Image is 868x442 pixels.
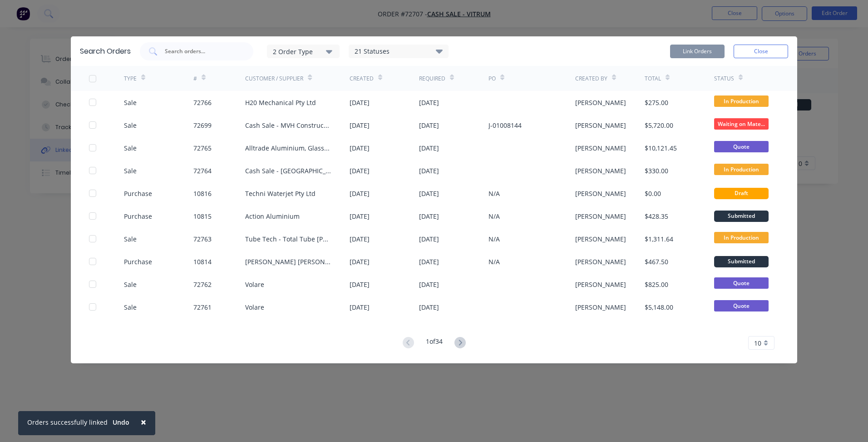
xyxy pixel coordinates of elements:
div: [DATE] [419,234,439,244]
div: [DATE] [419,211,439,221]
div: Sale [124,280,137,289]
div: Sale [124,121,137,130]
div: [DATE] [350,143,370,153]
div: [DATE] [350,189,370,198]
div: Total [645,75,661,83]
div: [DATE] [350,302,370,312]
span: × [141,416,146,428]
div: [PERSON_NAME] [575,121,626,130]
div: [PERSON_NAME] [575,143,626,153]
div: $428.35 [645,211,668,221]
div: [DATE] [419,280,439,289]
div: Sale [124,302,137,312]
div: $0.00 [645,189,661,198]
div: 72761 [193,302,212,312]
div: [PERSON_NAME] [575,257,626,266]
div: 72765 [193,143,212,153]
div: [PERSON_NAME] [575,98,626,107]
div: 72764 [193,166,212,176]
div: $1,311.64 [645,234,673,244]
div: [DATE] [419,257,439,266]
div: [PERSON_NAME] [PERSON_NAME] [GEOGRAPHIC_DATA] [245,257,331,266]
div: [PERSON_NAME] [575,166,626,176]
div: [DATE] [419,166,439,176]
div: Cash Sale - MVH Constructions [245,121,331,130]
div: Required [419,75,445,83]
div: 72766 [193,98,212,107]
div: Status [714,75,734,83]
div: Purchase [124,189,152,198]
div: 10816 [193,189,212,198]
div: [PERSON_NAME] [575,211,626,221]
div: 72762 [193,280,212,289]
div: [DATE] [419,121,439,130]
div: [DATE] [419,189,439,198]
div: Sale [124,166,137,176]
div: Tube Tech - Total Tube [PERSON_NAME] Pty Ltd [245,234,331,244]
div: Purchase [124,211,152,221]
div: Sale [124,143,137,153]
div: N/A [488,211,500,221]
div: [PERSON_NAME] [575,234,626,244]
div: [PERSON_NAME] [575,280,626,289]
div: [DATE] [419,98,439,107]
div: 21 Statuses [349,46,448,56]
span: In Production [714,95,769,107]
button: Link Orders [670,45,725,58]
div: $825.00 [645,280,668,289]
div: Created [350,75,374,83]
button: Close [734,45,788,58]
span: Quote [714,300,769,311]
div: Techni Waterjet Pty Ltd [245,189,316,198]
div: 10814 [193,257,212,266]
div: N/A [488,189,500,198]
div: 10815 [193,211,212,221]
span: Quote [714,141,769,152]
button: 2 Order Type [267,45,340,58]
button: Close [132,411,155,433]
div: PO [488,75,496,83]
div: TYPE [124,75,137,83]
button: Undo [108,416,134,429]
span: Waiting on Mate... [714,118,769,130]
div: [DATE] [350,257,370,266]
div: $330.00 [645,166,668,176]
div: [DATE] [419,302,439,312]
div: [PERSON_NAME] [575,189,626,198]
div: $5,148.00 [645,302,673,312]
div: J-01008144 [488,121,522,130]
div: Alltrade Aluminium, Glass & Stainless Steel P/L [245,143,331,153]
div: [DATE] [419,143,439,153]
div: [DATE] [350,234,370,244]
div: Volare [245,280,264,289]
div: 72763 [193,234,212,244]
div: Customer / Supplier [245,75,303,83]
div: Submitted [714,256,769,267]
div: [DATE] [350,280,370,289]
div: N/A [488,234,500,244]
div: [DATE] [350,211,370,221]
div: [DATE] [350,121,370,130]
div: 2 Order Type [273,46,334,56]
div: 72699 [193,121,212,130]
div: $10,121.45 [645,143,677,153]
div: Sale [124,98,137,107]
div: $467.50 [645,257,668,266]
div: Created By [575,75,607,83]
span: In Production [714,164,769,175]
div: H20 Mechanical Pty Ltd [245,98,316,107]
div: Sale [124,234,137,244]
div: 1 of 34 [426,337,443,350]
div: Volare [245,302,264,312]
div: [DATE] [350,98,370,107]
div: $5,720.00 [645,121,673,130]
input: Search orders... [164,47,239,56]
span: In Production [714,232,769,243]
div: Action Aluminium [245,211,300,221]
div: $275.00 [645,98,668,107]
div: [PERSON_NAME] [575,302,626,312]
div: Orders successfully linked [27,417,108,427]
div: Submitted [714,211,769,222]
div: [DATE] [350,166,370,176]
span: 10 [754,338,761,348]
